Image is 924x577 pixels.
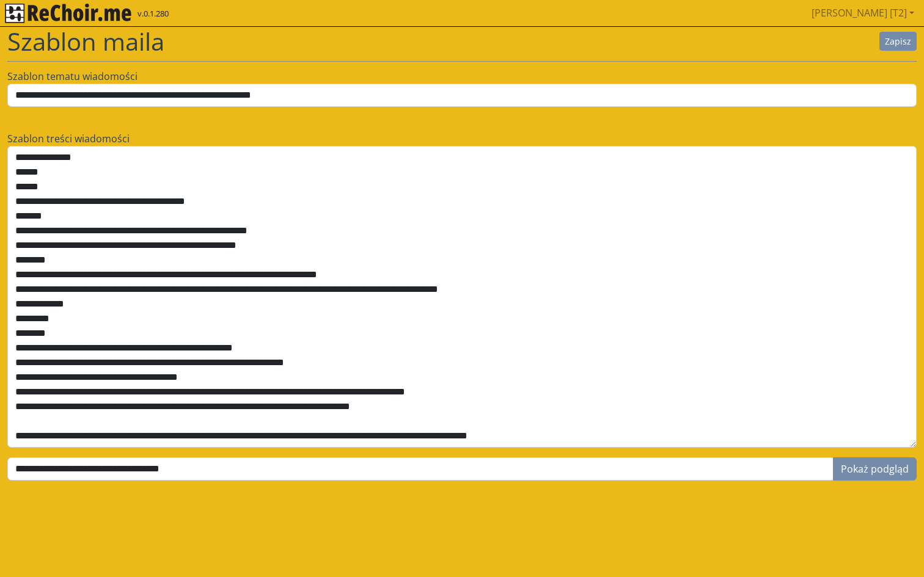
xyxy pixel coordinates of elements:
button: Pokaż podgląd [833,457,917,481]
button: Zapisz [879,32,917,51]
a: [PERSON_NAME] [T2] [807,1,919,25]
span: v.0.1.280 [137,8,169,20]
img: rekłajer mi [5,4,131,23]
span: Szablon maila [7,24,164,58]
b-form-label: Szablon treści wiadomości [7,132,130,145]
b-form-label: Szablon tematu wiadomości [7,70,137,83]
